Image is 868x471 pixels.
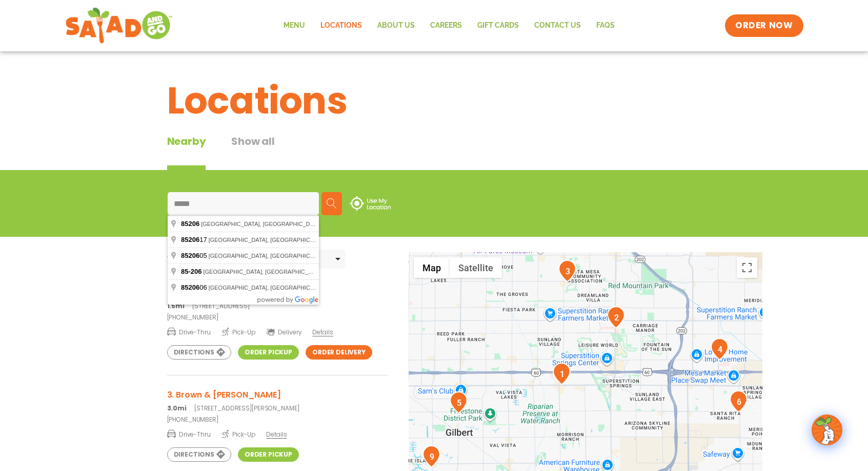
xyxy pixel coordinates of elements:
[181,252,199,259] span: 85206
[167,388,388,413] a: 3. Brown & [PERSON_NAME] 3.0mi[STREET_ADDRESS][PERSON_NAME]
[238,345,299,360] a: Order Pickup
[313,14,370,37] a: Locations
[167,286,388,299] h3: 2. Power & Broadway
[730,390,748,412] div: 6
[527,14,589,37] a: Contact Us
[167,313,388,322] a: [PHONE_NUMBER]
[266,430,287,439] span: Details
[167,404,187,412] strong: 3.0mi
[167,404,388,413] p: [STREET_ADDRESS][PERSON_NAME]
[737,257,757,278] button: Toggle fullscreen view
[167,415,388,424] a: [PHONE_NUMBER]
[238,447,299,462] a: Order Pickup
[711,338,729,360] div: 4
[167,429,211,439] span: Drive-Thru
[450,391,468,413] div: 5
[221,429,256,439] span: Pick-Up
[181,284,209,291] span: 06
[589,14,622,37] a: FAQs
[209,237,329,243] span: [GEOGRAPHIC_DATA], [GEOGRAPHIC_DATA]
[414,257,450,278] button: Show street map
[167,302,185,310] strong: 1.5mi
[201,221,383,227] span: [GEOGRAPHIC_DATA], [GEOGRAPHIC_DATA], [GEOGRAPHIC_DATA]
[167,302,388,311] p: [STREET_ADDRESS]
[167,73,701,128] h1: Locations
[167,134,300,170] div: Tabbed content
[167,426,388,439] a: Drive-Thru Pick-Up Details
[167,447,231,462] a: Directions
[422,445,440,467] div: 9
[558,260,576,282] div: 3
[167,253,176,265] span: 10
[167,327,211,337] span: Drive-Thru
[181,236,199,243] span: 85206
[209,253,391,259] span: [GEOGRAPHIC_DATA], [GEOGRAPHIC_DATA], [GEOGRAPHIC_DATA]
[735,20,793,32] span: ORDER NOW
[350,196,391,211] img: use-location.svg
[181,268,201,275] span: 85-206
[276,14,622,37] nav: Menu
[167,345,231,360] a: Directions
[553,363,571,385] div: 1
[813,416,841,444] img: wpChatIcon
[167,324,388,337] a: Drive-Thru Pick-Up Delivery Details
[312,328,333,336] span: Details
[167,286,388,311] a: 2. Power & Broadway 1.5mi[STREET_ADDRESS]
[266,328,301,337] span: Delivery
[65,5,173,46] img: new-SAG-logo-768×292
[231,134,274,170] button: Show all
[221,327,256,337] span: Pick-Up
[167,388,388,401] h3: 3. Brown & [PERSON_NAME]
[181,252,209,259] span: 05
[422,14,470,37] a: Careers
[450,257,502,278] button: Show satellite imagery
[725,14,803,37] a: ORDER NOW
[181,236,209,243] span: 17
[306,345,372,360] a: Order Delivery
[607,306,625,328] div: 2
[167,134,206,170] div: Nearby
[370,14,422,37] a: About Us
[209,285,391,291] span: [GEOGRAPHIC_DATA], [GEOGRAPHIC_DATA], [GEOGRAPHIC_DATA]
[470,14,527,37] a: GIFT CARDS
[276,14,313,37] a: Menu
[203,269,324,275] span: [GEOGRAPHIC_DATA], [GEOGRAPHIC_DATA]
[327,198,337,209] img: search.svg
[181,220,199,228] span: 85206
[167,253,251,266] div: Nearby Locations
[181,284,199,291] span: 85206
